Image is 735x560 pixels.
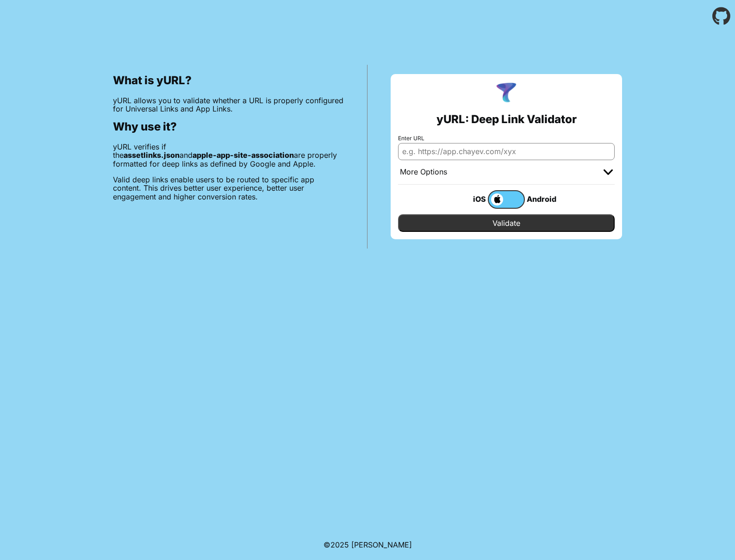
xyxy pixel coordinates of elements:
div: Android [525,193,562,205]
p: yURL allows you to validate whether a URL is properly configured for Universal Links and App Links. [113,96,344,113]
label: Enter URL [398,135,615,142]
div: iOS [451,193,488,205]
input: e.g. https://app.chayev.com/xyx [398,143,615,160]
input: Validate [398,214,615,232]
h2: Why use it? [113,120,344,133]
img: yURL Logo [494,81,518,106]
p: yURL verifies if the and are properly formatted for deep links as defined by Google and Apple. [113,143,344,168]
div: More Options [400,168,447,177]
b: apple-app-site-association [193,150,294,160]
b: assetlinks.json [124,150,180,160]
h2: What is yURL? [113,74,344,87]
p: Valid deep links enable users to be routed to specific app content. This drives better user exper... [113,175,344,201]
h2: yURL: Deep Link Validator [436,113,577,126]
img: chevron [604,169,613,175]
footer: © [324,529,412,560]
a: Michael Ibragimchayev's Personal Site [351,540,412,549]
span: 2025 [330,540,349,549]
